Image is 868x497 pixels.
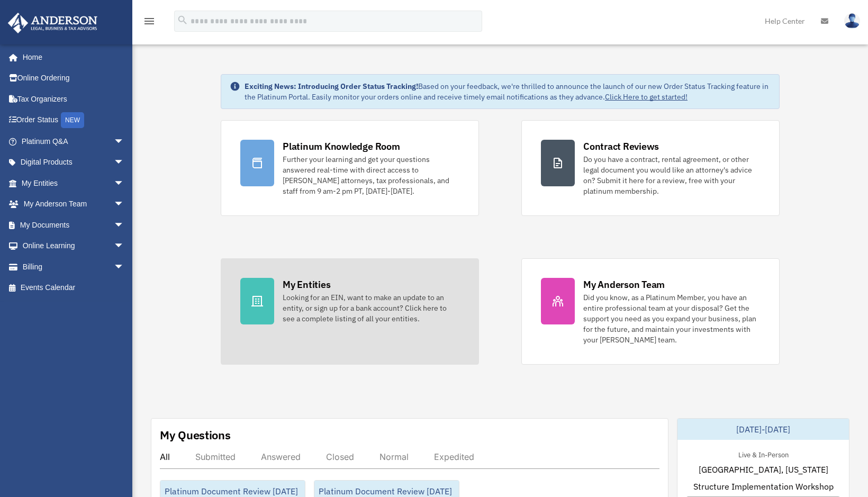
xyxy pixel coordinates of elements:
span: [GEOGRAPHIC_DATA], [US_STATE] [699,463,828,476]
div: Did you know, as a Platinum Member, you have an entire professional team at your disposal? Get th... [583,292,760,345]
i: search [177,14,188,26]
div: Do you have a contract, rental agreement, or other legal document you would like an attorney's ad... [583,154,760,196]
div: Further your learning and get your questions answered real-time with direct access to [PERSON_NAM... [283,154,459,196]
span: arrow_drop_down [114,214,135,236]
a: Home [7,47,135,68]
span: arrow_drop_down [114,236,135,257]
span: arrow_drop_down [114,173,135,194]
div: Normal [379,451,409,462]
span: arrow_drop_down [114,194,135,215]
a: menu [143,19,156,28]
a: Click Here to get started! [605,92,688,102]
a: Online Ordering [7,68,140,89]
img: Anderson Advisors Platinum Portal [5,13,101,33]
a: My Anderson Team Did you know, as a Platinum Member, you have an entire professional team at your... [521,258,780,365]
div: Based on your feedback, we're thrilled to announce the launch of our new Order Status Tracking fe... [245,81,771,102]
a: Tax Organizers [7,88,140,110]
a: Platinum Knowledge Room Further your learning and get your questions answered real-time with dire... [221,120,479,216]
div: All [160,451,170,462]
div: Closed [326,451,354,462]
a: Contract Reviews Do you have a contract, rental agreement, or other legal document you would like... [521,120,780,216]
span: arrow_drop_down [114,131,135,152]
div: Contract Reviews [583,140,659,153]
a: My Anderson Teamarrow_drop_down [7,194,140,215]
div: Live & In-Person [730,448,797,459]
div: NEW [61,112,84,128]
div: Expedited [434,451,474,462]
div: My Entities [283,278,330,291]
a: Platinum Q&Aarrow_drop_down [7,131,140,152]
a: Order StatusNEW [7,110,140,131]
a: Billingarrow_drop_down [7,256,140,277]
div: Platinum Knowledge Room [283,140,400,153]
div: My Anderson Team [583,278,665,291]
img: User Pic [844,13,860,29]
div: Answered [261,451,301,462]
span: arrow_drop_down [114,152,135,174]
i: menu [143,15,156,28]
div: [DATE]-[DATE] [677,419,849,440]
span: arrow_drop_down [114,256,135,278]
div: Submitted [195,451,236,462]
span: Structure Implementation Workshop [693,480,834,493]
a: My Entitiesarrow_drop_down [7,173,140,194]
a: Online Learningarrow_drop_down [7,236,140,257]
div: Looking for an EIN, want to make an update to an entity, or sign up for a bank account? Click her... [283,292,459,324]
a: Digital Productsarrow_drop_down [7,152,140,173]
a: Events Calendar [7,277,140,299]
a: My Entities Looking for an EIN, want to make an update to an entity, or sign up for a bank accoun... [221,258,479,365]
a: My Documentsarrow_drop_down [7,214,140,236]
strong: Exciting News: Introducing Order Status Tracking! [245,82,418,91]
div: My Questions [160,427,231,443]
